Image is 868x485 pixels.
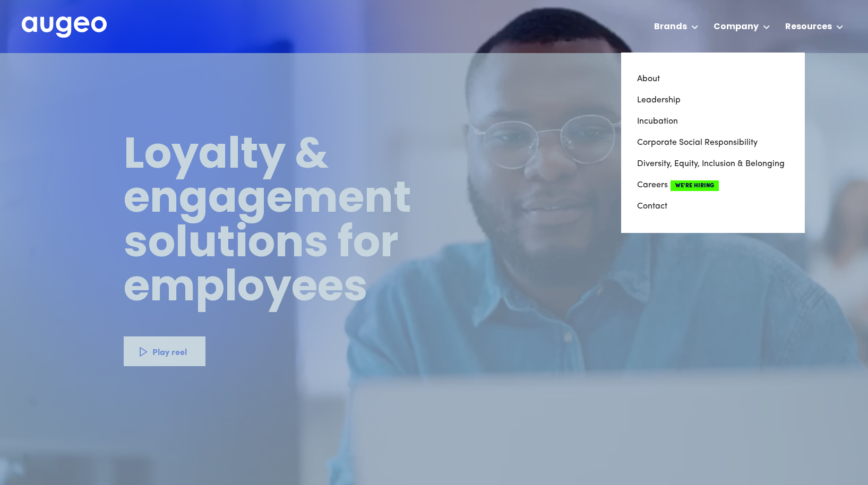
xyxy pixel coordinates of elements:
[785,21,832,33] div: Resources
[654,21,687,33] div: Brands
[637,132,789,153] a: Corporate Social Responsibility
[637,196,789,217] a: Contact
[22,16,107,38] img: Augeo's full logo in white.
[637,68,789,90] a: About
[714,21,759,33] div: Company
[621,53,805,233] nav: Company
[637,111,789,132] a: Incubation
[637,153,789,175] a: Diversity, Equity, Inclusion & Belonging
[637,90,789,111] a: Leadership
[671,180,719,191] span: We're Hiring
[22,16,107,39] a: home
[637,175,789,196] a: CareersWe're Hiring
